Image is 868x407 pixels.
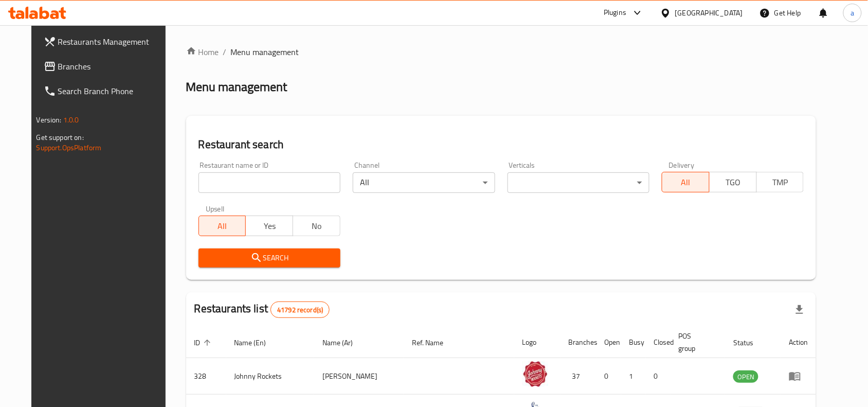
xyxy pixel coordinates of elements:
[245,216,293,236] button: Yes
[412,337,457,349] span: Ref. Name
[186,358,226,395] td: 328
[621,358,646,395] td: 1
[203,219,242,234] span: All
[223,46,227,58] li: /
[37,141,102,154] a: Support.OpsPlatform
[198,137,804,152] h2: Restaurant search
[198,172,340,193] input: Search for restaurant name or ID..
[234,337,280,349] span: Name (En)
[522,361,548,387] img: Johnny Rockets
[250,219,289,234] span: Yes
[271,305,329,315] span: 41792 record(s)
[781,327,816,358] th: Action
[596,327,621,358] th: Open
[314,358,404,395] td: [PERSON_NAME]
[37,113,62,127] span: Version:
[621,327,646,358] th: Busy
[231,46,299,58] span: Menu management
[787,297,812,322] div: Export file
[35,79,176,103] a: Search Branch Phone
[58,85,168,97] span: Search Branch Phone
[297,219,336,234] span: No
[37,131,84,144] span: Get support on:
[596,358,621,395] td: 0
[756,172,804,192] button: TMP
[322,337,366,349] span: Name (Ar)
[560,327,596,358] th: Branches
[666,175,706,190] span: All
[669,162,695,169] label: Delivery
[560,358,596,395] td: 37
[207,252,332,264] span: Search
[35,54,176,79] a: Branches
[709,172,757,192] button: TGO
[514,327,560,358] th: Logo
[662,172,710,192] button: All
[63,113,79,127] span: 1.0.0
[733,370,758,383] div: OPEN
[293,216,340,236] button: No
[604,7,626,19] div: Plugins
[186,46,219,58] a: Home
[270,302,330,318] div: Total records count
[646,327,671,358] th: Closed
[194,301,330,318] h2: Restaurants list
[646,358,671,395] td: 0
[508,172,649,193] div: ​
[761,175,800,190] span: TMP
[198,216,246,236] button: All
[194,337,214,349] span: ID
[714,175,753,190] span: TGO
[58,60,168,73] span: Branches
[733,337,767,349] span: Status
[58,36,168,48] span: Restaurants Management
[186,46,817,58] nav: breadcrumb
[198,249,340,268] button: Search
[206,205,225,213] label: Upsell
[353,172,495,193] div: All
[733,371,758,383] span: OPEN
[679,330,713,355] span: POS group
[226,358,315,395] td: Johnny Rockets
[35,29,176,54] a: Restaurants Management
[186,79,287,95] h2: Menu management
[789,370,808,382] div: Menu
[675,7,743,19] div: [GEOGRAPHIC_DATA]
[851,7,854,19] span: a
